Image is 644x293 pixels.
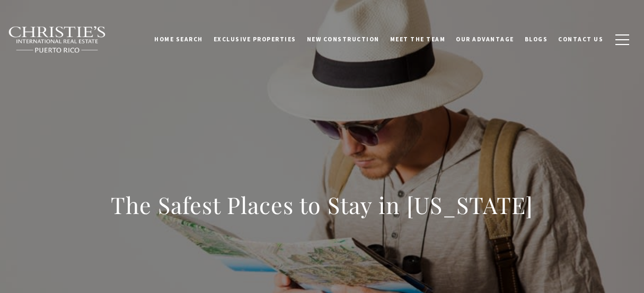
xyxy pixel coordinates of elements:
span: New Construction [307,35,380,43]
span: Contact Us [558,35,603,43]
span: Exclusive Properties [214,35,296,43]
a: Our Advantage [451,26,519,52]
h1: The Safest Places to Stay in [US_STATE] [111,190,533,220]
img: Christie's International Real Estate black text logo [8,26,107,54]
a: Home Search [149,26,208,52]
a: Exclusive Properties [208,26,302,52]
a: New Construction [302,26,385,52]
a: Meet the Team [385,26,451,52]
span: Our Advantage [456,35,514,43]
a: Blogs [519,26,553,52]
span: Blogs [525,35,548,43]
